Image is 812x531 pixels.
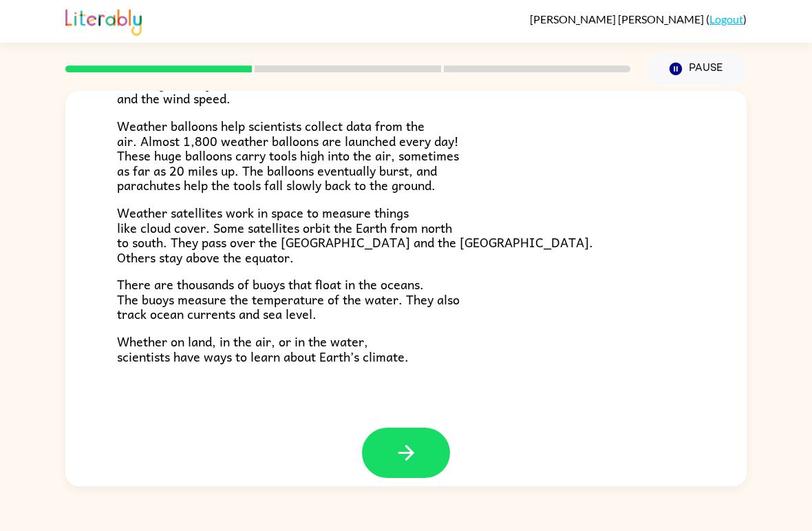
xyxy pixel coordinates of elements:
span: Weather satellites work in space to measure things like cloud cover. Some satellites orbit the Ea... [117,202,593,267]
div: ( ) [530,12,747,25]
span: Weather balloons help scientists collect data from the air. Almost 1,800 weather balloons are lau... [117,116,459,195]
span: [PERSON_NAME] [PERSON_NAME] [530,12,706,25]
button: Pause [647,53,747,85]
span: There are thousands of buoys that float in the oceans. The buoys measure the temperature of the w... [117,274,460,324]
img: Literably [65,6,142,36]
span: Whether on land, in the air, or in the water, scientists have ways to learn about Earth’s climate. [117,331,409,366]
a: Logout [709,12,743,25]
